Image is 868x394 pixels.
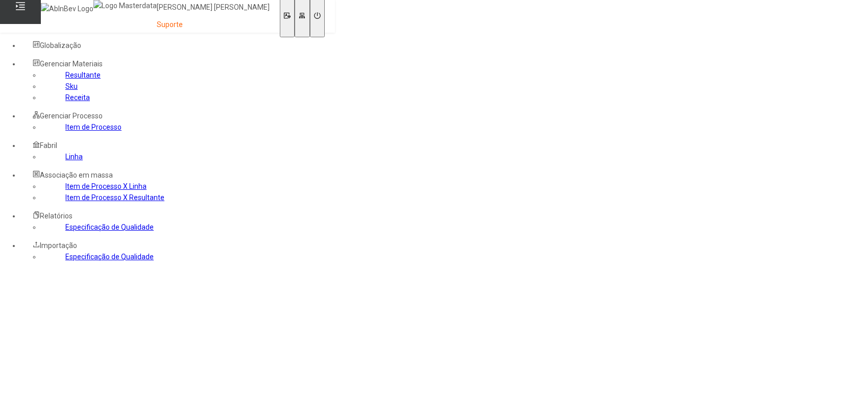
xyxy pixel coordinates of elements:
a: Sku [65,82,78,90]
a: Especificação de Qualidade [65,253,154,261]
a: Linha [65,153,83,161]
span: Importação [40,241,77,250]
span: Associação em massa [40,171,113,179]
a: Especificação de Qualidade [65,223,154,231]
a: Item de Processo X Linha [65,182,147,190]
p: Suporte [157,20,270,30]
span: Gerenciar Materiais [40,60,103,68]
a: Item de Processo [65,123,122,131]
span: Gerenciar Processo [40,112,103,120]
a: Item de Processo X Resultante [65,193,164,202]
span: Relatórios [40,212,73,220]
p: [PERSON_NAME] [PERSON_NAME] [157,3,270,13]
a: Receita [65,93,90,102]
span: Globalização [40,41,81,50]
img: AbInBev Logo [41,3,93,14]
span: Fabril [40,141,57,150]
a: Resultante [65,71,101,79]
